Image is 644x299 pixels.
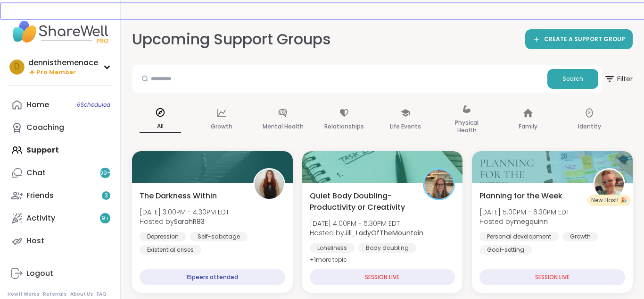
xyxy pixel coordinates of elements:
[344,228,423,238] b: Jill_LadyOfTheMountain
[519,121,537,132] p: Family
[324,121,364,132] p: Relationships
[26,236,44,246] div: Host
[140,245,201,255] div: Existential crises
[8,262,113,285] a: Logout
[140,232,186,241] div: Depression
[43,291,66,298] a: Referrals
[594,170,624,199] img: megquinn
[140,217,229,226] span: Hosted by
[77,101,110,109] span: 6 Scheduled
[28,58,98,68] div: dennisthemenace
[334,34,342,42] iframe: Spotlight
[604,68,633,90] span: Filter
[310,269,455,285] div: SESSION LIVE
[140,120,181,133] p: All
[310,219,423,228] span: [DATE] 4:00PM - 5:30PM EDT
[310,228,423,238] span: Hosted by
[211,121,232,132] p: Growth
[14,61,20,73] span: d
[8,94,113,116] a: Home6Scheduled
[479,190,562,202] span: Planning for the Week
[544,35,625,43] span: CREATE A SUPPORT GROUP
[26,168,46,178] div: Chat
[479,232,559,241] div: Personal development
[8,162,113,184] a: Chat99+
[26,213,55,223] div: Activity
[255,170,284,199] img: SarahR83
[578,121,601,132] p: Identity
[103,93,111,100] iframe: Spotlight
[26,100,49,110] div: Home
[26,122,64,133] div: Coaching
[479,269,625,285] div: SESSION LIVE
[101,214,109,222] span: 9 +
[140,207,229,217] span: [DATE] 3:00PM - 4:30PM EDT
[525,29,633,49] a: CREATE A SUPPORT GROUP
[604,65,633,93] button: Filter
[37,68,76,77] span: Pro Member
[26,190,54,201] div: Friends
[105,192,108,200] span: 3
[26,268,53,279] div: Logout
[8,230,113,252] a: Host
[8,15,113,48] img: ShareWell Nav Logo
[190,232,248,241] div: Self-sabotage
[97,291,107,298] a: FAQ
[587,195,631,206] div: New Host! 🎉
[479,245,532,255] div: Goal-setting
[358,243,416,253] div: Body doubling
[70,291,93,298] a: About Us
[8,116,113,139] a: Coaching
[263,121,304,132] p: Mental Health
[310,243,355,253] div: Loneliness
[562,232,598,241] div: Growth
[140,190,217,202] span: The Darkness Within
[514,217,548,226] b: megquinn
[132,29,339,50] h2: Upcoming Support Groups
[8,207,113,230] a: Activity9+
[99,169,111,177] span: 99 +
[424,170,454,199] img: Jill_LadyOfTheMountain
[547,69,598,89] button: Search
[310,190,413,213] span: Quiet Body Doubling- Productivity or Creativity
[140,269,285,285] div: 15 peers attended
[562,75,583,83] span: Search
[174,217,205,226] b: SarahR83
[479,217,570,226] span: Hosted by
[479,207,570,217] span: [DATE] 5:00PM - 6:30PM EDT
[446,117,487,136] p: Physical Health
[8,184,113,207] a: Friends3
[390,121,421,132] p: Life Events
[8,291,39,298] a: How It Works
